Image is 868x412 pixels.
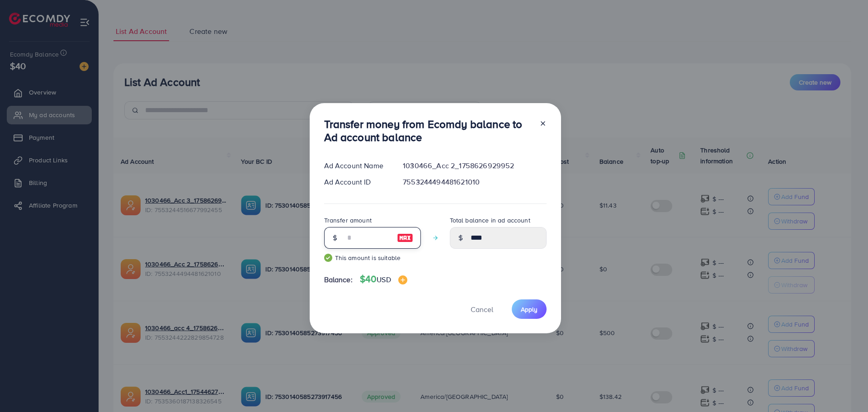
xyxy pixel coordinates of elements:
span: Cancel [471,304,493,314]
span: Apply [521,305,538,314]
div: 1030466_Acc 2_1758626929952 [396,161,553,171]
label: Transfer amount [324,216,372,225]
img: image [398,275,407,284]
img: guide [324,254,332,262]
h3: Transfer money from Ecomdy balance to Ad account balance [324,118,532,144]
img: image [397,232,413,243]
h4: $40 [360,274,407,285]
span: USD [377,275,391,284]
iframe: Chat [830,371,861,405]
button: Apply [512,299,547,319]
button: Cancel [459,299,505,319]
span: Balance: [324,275,353,285]
div: Ad Account ID [317,177,396,187]
small: This amount is suitable [324,253,421,262]
label: Total balance in ad account [450,216,530,225]
div: 7553244494481621010 [396,177,553,187]
div: Ad Account Name [317,161,396,171]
